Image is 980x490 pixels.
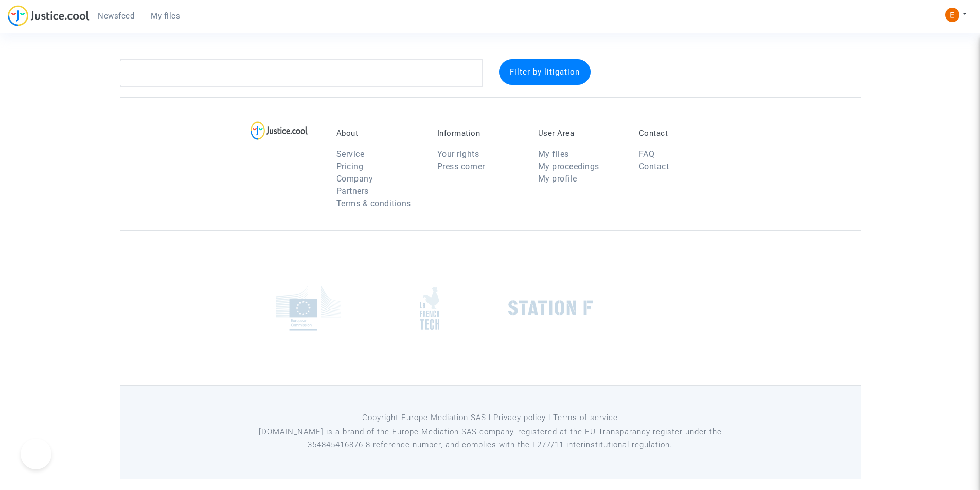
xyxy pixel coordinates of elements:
[336,129,422,138] p: About
[336,149,365,159] a: Service
[510,67,580,77] span: Filter by litigation
[251,121,308,140] img: logo-lg.svg
[336,161,364,171] a: Pricing
[256,411,724,424] p: Copyright Europe Mediation SAS l Privacy policy l Terms of service
[538,149,569,159] a: My files
[639,161,669,171] a: Contact
[639,129,724,138] p: Contact
[256,426,724,451] p: [DOMAIN_NAME] is a brand of the Europe Mediation SAS company, registered at the EU Transparancy r...
[8,5,90,26] img: jc-logo.svg
[142,8,188,24] a: My files
[639,149,655,159] a: FAQ
[538,129,623,138] p: User Area
[437,129,523,138] p: Information
[437,161,485,171] a: Press corner
[336,198,411,208] a: Terms & conditions
[336,186,369,196] a: Partners
[538,161,599,171] a: My proceedings
[98,11,134,21] span: Newsfeed
[437,149,479,159] a: Your rights
[336,174,373,184] a: Company
[276,286,341,331] img: europe_commision.png
[420,286,439,330] img: french_tech.png
[508,300,593,316] img: stationf.png
[90,8,142,24] a: Newsfeed
[21,439,51,469] iframe: Toggle Customer Support
[151,11,180,21] span: My files
[538,174,577,184] a: My profile
[945,8,959,22] img: ACg8ocIeiFvHKe4dA5oeRFd_CiCnuxWUEc1A2wYhRJE3TTWt=s96-c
